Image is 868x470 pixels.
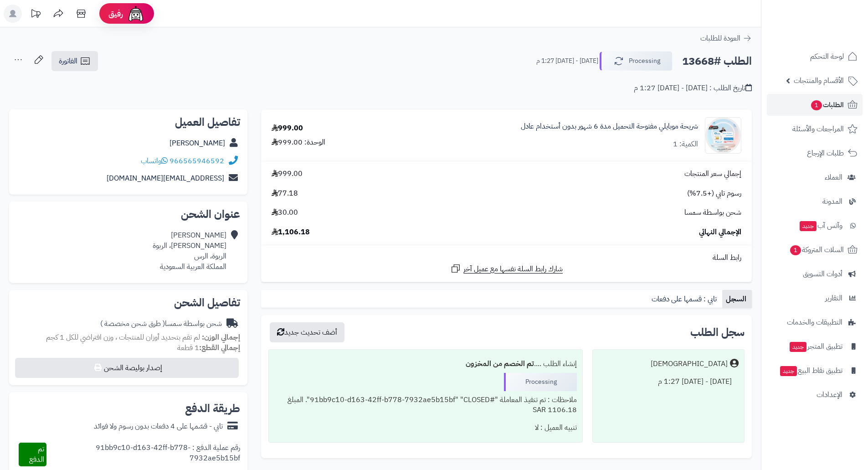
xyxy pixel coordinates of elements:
[107,173,224,184] a: [EMAIL_ADDRESS][DOMAIN_NAME]
[16,297,240,308] h2: تفاصيل الشحن
[108,8,123,19] span: رفيق
[803,268,842,280] span: أدوات التسويق
[46,443,241,466] div: رقم عملية الدفع : 91bb9c10-d163-42ff-b778-7932ae5b15bf
[807,147,844,160] span: طلبات الإرجاع
[790,342,806,352] span: جديد
[272,137,325,148] div: الوحدة: 999.00
[690,327,745,338] h3: سجل الطلب
[767,311,863,333] a: التطبيقات والخدمات
[169,138,225,149] a: [PERSON_NAME]
[779,364,842,377] span: تطبيق نقاط البيع
[450,263,563,274] a: شارك رابط السلة نفسها مع عميل آخر
[29,444,44,465] span: تم الدفع
[825,171,842,184] span: العملاء
[767,46,863,67] a: لوحة التحكم
[825,292,842,305] span: التقارير
[682,52,752,71] h2: الطلب #13668
[792,123,844,135] span: المراجعات والأسئلة
[767,118,863,140] a: المراجعات والأسئلة
[811,100,822,111] span: 1
[59,56,77,67] span: الفاتورة
[789,340,842,353] span: تطبيق المتجر
[810,98,844,111] span: الطلبات
[272,188,298,199] span: 77.18
[265,253,748,263] div: رابط السلة
[272,227,310,238] span: 1,106.18
[705,117,741,154] img: 1723917642-photo_5911265473939489976_y-90x90.jpg
[767,263,863,285] a: أدوات التسويق
[651,359,728,369] div: [DEMOGRAPHIC_DATA]
[169,155,224,166] a: 966565946592
[817,388,842,401] span: الإعدادات
[272,123,303,134] div: 999.00
[94,421,223,432] div: تابي - قسّمها على 4 دفعات بدون رسوم ولا فوائد
[789,243,844,256] span: السلات المتروكة
[199,342,240,353] strong: إجمالي القطع:
[648,290,722,308] a: تابي : قسمها على دفعات
[274,419,576,437] div: تنبيه العميل : لا
[463,264,563,274] span: شارك رابط السلة نفسها مع عميل آخر
[127,5,145,23] img: ai-face.png
[799,219,842,232] span: وآتس آب
[790,245,801,256] span: 1
[141,155,168,166] a: واتساب
[767,384,863,406] a: الإعدادات
[600,52,673,71] button: Processing
[270,322,344,342] button: أضف تحديث جديد
[767,239,863,261] a: السلات المتروكة1
[806,7,859,26] img: logo-2.png
[722,290,752,308] a: السجل
[700,33,752,44] a: العودة للطلبات
[466,358,534,369] b: تم الخصم من المخزون
[767,287,863,309] a: التقارير
[822,195,842,208] span: المدونة
[598,373,739,391] div: [DATE] - [DATE] 1:27 م
[767,336,863,357] a: تطبيق المتجرجديد
[767,142,863,164] a: طلبات الإرجاع
[536,57,598,66] small: [DATE] - [DATE] 1:27 م
[100,319,222,329] div: شحن بواسطة سمسا
[800,221,817,231] span: جديد
[767,94,863,116] a: الطلبات1
[24,5,47,25] a: تحديثات المنصة
[504,373,577,391] div: Processing
[700,33,740,44] span: العودة للطلبات
[767,166,863,188] a: العملاء
[634,83,752,93] div: تاريخ الطلب : [DATE] - [DATE] 1:27 م
[684,207,741,218] span: شحن بواسطة سمسا
[272,169,303,179] span: 999.00
[794,74,844,87] span: الأقسام والمنتجات
[202,332,240,343] strong: إجمالي الوزن:
[767,360,863,382] a: تطبيق نقاط البيعجديد
[767,215,863,237] a: وآتس آبجديد
[16,117,240,128] h2: تفاصيل العميل
[153,230,226,272] div: [PERSON_NAME] [PERSON_NAME]، الربوة الربوة، الرس المملكة العربية السعودية
[673,139,698,150] div: الكمية: 1
[787,316,842,329] span: التطبيقات والخدمات
[810,50,844,63] span: لوحة التحكم
[699,227,741,238] span: الإجمالي النهائي
[51,51,98,71] a: الفاتورة
[274,391,576,419] div: ملاحظات : تم تنفيذ المعاملة "#91bb9c10-d163-42ff-b778-7932ae5b15bf" "CLOSED". المبلغ 1106.18 SAR
[521,121,698,132] a: شريحة موبايلي مفتوحة التحميل مدة 6 شهور بدون أستخدام عادل
[15,358,239,378] button: إصدار بوليصة الشحن
[100,318,165,329] span: ( طرق شحن مخصصة )
[687,188,741,199] span: رسوم تابي (+7.5%)
[780,366,797,376] span: جديد
[185,403,240,414] h2: طريقة الدفع
[272,207,298,218] span: 30.00
[16,209,240,220] h2: عنوان الشحن
[767,191,863,212] a: المدونة
[274,355,576,373] div: إنشاء الطلب ....
[177,342,240,353] small: 1 قطعة
[684,169,741,179] span: إجمالي سعر المنتجات
[46,332,200,343] span: لم تقم بتحديد أوزان للمنتجات ، وزن افتراضي للكل 1 كجم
